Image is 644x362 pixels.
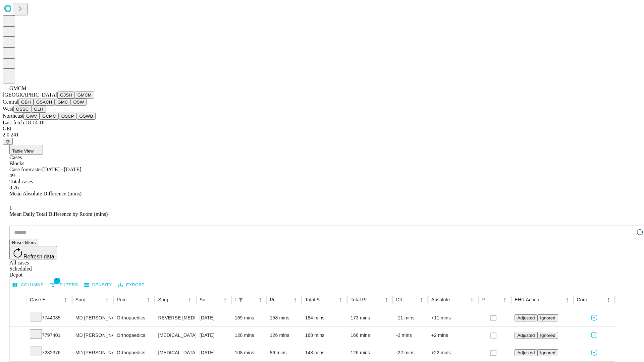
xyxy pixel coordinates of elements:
[351,327,389,344] div: 166 mins
[594,295,604,304] button: Sort
[200,309,228,326] div: [DATE]
[458,295,467,304] button: Sort
[236,295,246,304] div: 1 active filter
[515,297,539,302] div: EHR Action
[158,297,175,302] div: Surgery Name
[176,295,185,304] button: Sort
[431,297,457,302] div: Absolute Difference
[235,344,263,361] div: 108 mins
[408,295,417,304] button: Sort
[3,99,18,105] span: Central
[158,344,193,361] div: [MEDICAL_DATA] [MEDICAL_DATA], EXTENSIVE, 3 OR MORE DISCRETE STRUCTURES
[396,327,425,344] div: -2 mins
[185,295,195,304] button: Menu
[327,295,336,304] button: Sort
[11,280,45,290] button: Select columns
[117,309,151,326] div: Orthopaedics
[40,113,59,120] button: GCMC
[517,315,535,320] span: Adjusted
[382,295,391,304] button: Menu
[31,106,46,113] button: GLH
[336,295,345,304] button: Menu
[71,99,87,106] button: OSW
[42,167,81,172] span: [DATE] - [DATE]
[9,239,38,246] button: Reset filters
[235,297,235,302] div: Scheduled In Room Duration
[517,333,535,338] span: Adjusted
[290,295,300,304] button: Menu
[12,148,34,154] span: Table View
[13,330,23,342] button: Expand
[34,99,55,106] button: GSACH
[9,85,26,91] span: GMCM
[30,297,51,302] div: Case Epic Id
[281,295,290,304] button: Sort
[30,309,69,326] div: 7744085
[116,280,146,290] button: Export
[9,246,57,259] button: Refresh data
[12,240,36,245] span: Reset filters
[396,297,407,302] div: Difference
[246,295,256,304] button: Sort
[491,295,500,304] button: Sort
[61,295,70,304] button: Menu
[23,254,54,259] span: Refresh data
[30,344,69,361] div: 7282376
[256,295,265,304] button: Menu
[54,278,60,284] span: 1
[537,314,558,321] button: Ignored
[75,327,110,344] div: MD [PERSON_NAME] [PERSON_NAME]
[305,309,344,326] div: 184 mins
[431,344,475,361] div: +22 mins
[30,327,69,344] div: 7797401
[9,179,33,184] span: Total cases
[75,344,110,361] div: MD [PERSON_NAME] [PERSON_NAME]
[537,349,558,356] button: Ignored
[57,92,75,99] button: GJSH
[75,297,92,302] div: Surgeon Name
[9,185,19,190] span: 8.76
[417,295,426,304] button: Menu
[270,344,299,361] div: 86 mins
[467,295,477,304] button: Menu
[158,309,193,326] div: REVERSE [MEDICAL_DATA]
[200,344,228,361] div: [DATE]
[9,173,15,178] span: 49
[200,327,228,344] div: [DATE]
[220,295,230,304] button: Menu
[13,347,23,359] button: Expand
[540,350,555,355] span: Ignored
[93,295,102,304] button: Sort
[500,295,509,304] button: Menu
[134,295,144,304] button: Sort
[117,344,151,361] div: Orthopaedics
[562,295,572,304] button: Menu
[55,99,70,106] button: GMC
[77,113,96,120] button: GSWB
[83,280,114,290] button: Density
[351,344,389,361] div: 126 mins
[396,309,425,326] div: -11 mins
[3,132,641,138] div: 2.0.241
[13,106,32,113] button: OSSC
[13,312,23,324] button: Expand
[305,344,344,361] div: 148 mins
[305,297,326,302] div: Total Scheduled Duration
[577,297,594,302] div: Comments
[305,327,344,344] div: 168 mins
[270,309,299,326] div: 158 mins
[3,106,13,112] span: West
[351,297,372,302] div: Total Predicted Duration
[48,280,80,290] button: Show filters
[9,167,42,172] span: Case forecaster
[537,332,558,339] button: Ignored
[540,333,555,338] span: Ignored
[396,344,425,361] div: -22 mins
[3,126,641,132] div: GEI
[540,295,549,304] button: Sort
[158,327,193,344] div: [MEDICAL_DATA] [MEDICAL_DATA]
[3,138,13,145] button: @
[515,332,537,339] button: Adjusted
[517,350,535,355] span: Adjusted
[5,139,10,144] span: @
